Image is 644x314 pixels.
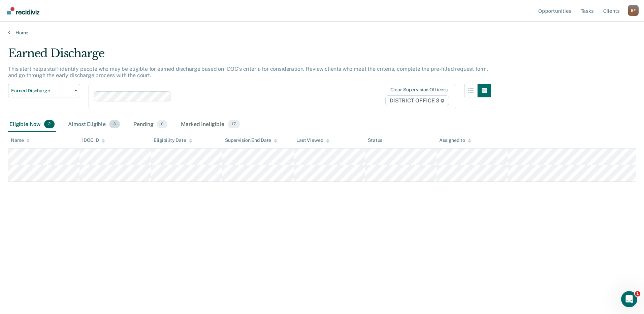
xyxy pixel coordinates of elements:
[368,137,382,143] div: Status
[180,117,241,132] div: Marked Ineligible17
[621,291,637,307] iframe: Intercom live chat
[82,137,105,143] div: IDOC ID
[228,120,240,129] span: 17
[439,137,471,143] div: Assigned to
[67,117,121,132] div: Almost Eligible3
[132,117,169,132] div: Pending0
[628,5,639,16] button: Profile dropdown button
[390,87,448,93] div: Clear supervision officers
[109,120,120,129] span: 3
[8,66,488,78] p: This alert helps staff identify people who may be eligible for earned discharge based on IDOC’s c...
[8,30,636,36] a: Home
[635,291,640,296] span: 1
[44,120,55,129] span: 2
[628,5,639,16] div: B F
[11,137,30,143] div: Name
[154,137,192,143] div: Eligibility Date
[296,137,329,143] div: Last Viewed
[157,120,167,129] span: 0
[8,84,80,97] button: Earned Discharge
[225,137,277,143] div: Supervision End Date
[8,117,56,132] div: Eligible Now2
[8,46,491,66] div: Earned Discharge
[385,95,449,106] span: DISTRICT OFFICE 3
[11,88,72,94] span: Earned Discharge
[7,7,39,14] img: Recidiviz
